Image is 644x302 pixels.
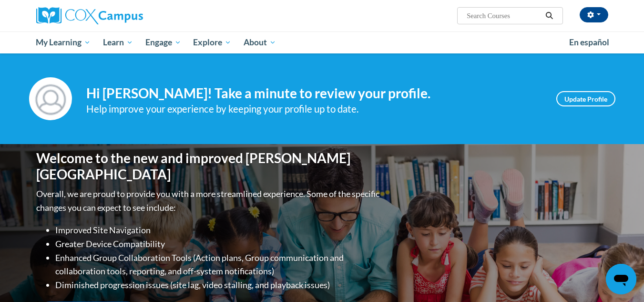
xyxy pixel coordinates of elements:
[145,37,181,48] span: Engage
[86,101,542,117] div: Help improve your experience by keeping your profile up to date.
[55,223,382,237] li: Improved Site Navigation
[193,37,231,48] span: Explore
[55,237,382,251] li: Greater Device Compatibility
[30,31,97,53] a: My Learning
[36,187,382,215] p: Overall, we are proud to provide you with a more streamlined experience. Some of the specific cha...
[580,7,608,22] button: Account Settings
[556,91,615,106] a: Update Profile
[569,37,609,47] span: En español
[466,10,542,21] input: Search Courses
[22,31,623,53] div: Main menu
[97,31,139,53] a: Learn
[244,37,276,48] span: About
[29,77,72,120] img: Profile Image
[103,37,133,48] span: Learn
[36,37,91,48] span: My Learning
[86,85,542,102] h4: Hi [PERSON_NAME]! Take a minute to review your profile.
[55,251,382,279] li: Enhanced Group Collaboration Tools (Action plans, Group communication and collaboration tools, re...
[36,7,217,24] a: Cox Campus
[36,7,143,24] img: Cox Campus
[606,264,636,294] iframe: Button to launch messaging window
[55,278,382,292] li: Diminished progression issues (site lag, video stalling, and playback issues)
[36,150,382,182] h1: Welcome to the new and improved [PERSON_NAME][GEOGRAPHIC_DATA]
[542,10,556,21] button: Search
[187,31,237,53] a: Explore
[139,31,187,53] a: Engage
[237,31,282,53] a: About
[563,32,615,52] a: En español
